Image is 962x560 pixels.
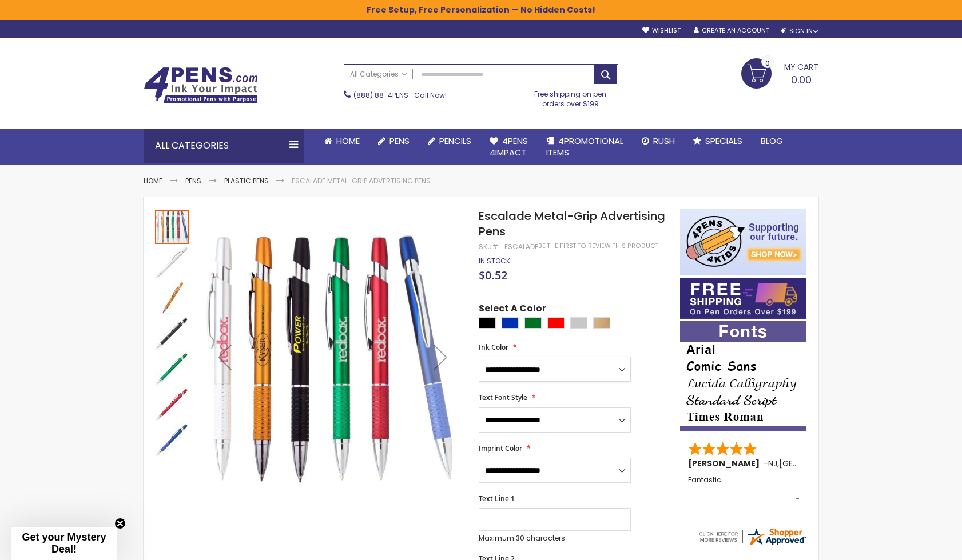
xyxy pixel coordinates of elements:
div: Silver [570,317,587,329]
img: 4Pens Custom Pens and Promotional Products [144,67,258,103]
div: Previous [202,209,248,505]
span: - , [764,458,863,469]
div: Escalade Metal-Grip Advertising Pens [155,386,190,421]
span: Pencils [439,135,471,147]
span: $0.52 [479,267,507,283]
span: Blog [761,135,783,147]
img: font-personalization-examples [680,321,806,431]
img: Escalade Metal-Grip Advertising Pens [155,245,189,279]
span: Home [336,135,360,147]
div: Next [418,209,463,505]
div: Escalade Metal-Grip Advertising Pens [155,421,189,457]
div: Escalade Metal-Grip Advertising Pens [155,350,190,386]
div: Sign In [781,27,818,35]
div: Escalade [504,242,538,251]
div: Get your Mystery Deal!Close teaser [11,527,117,560]
a: Blog [752,129,792,154]
div: Green [524,317,542,329]
span: 4Pens 4impact [490,135,528,158]
div: Free shipping on pen orders over $199 [523,85,619,108]
span: Specials [705,135,742,147]
a: 4Pens4impact [480,129,537,166]
a: Pens [185,176,201,186]
div: Copper [593,317,610,329]
img: 4pens.com widget logo [697,526,807,547]
div: Escalade Metal-Grip Advertising Pens [155,209,190,244]
div: Escalade Metal-Grip Advertising Pens [155,315,190,350]
button: Close teaser [114,518,126,529]
img: Free shipping on orders over $199 [680,278,806,319]
span: Text Line 1 [479,494,515,503]
img: Escalade Metal-Grip Advertising Pens [155,316,189,350]
span: All Categories [350,70,407,79]
img: Escalade Metal-Grip Advertising Pens [155,387,189,421]
img: Escalade Metal-Grip Advertising Pens [155,422,189,457]
a: Be the first to review this product [538,242,658,250]
span: Get your Mystery Deal! [22,531,106,555]
img: Escalade Metal-Grip Advertising Pens [155,281,189,315]
a: 4pens.com certificate URL [697,539,807,549]
div: Escalade Metal-Grip Advertising Pens [155,279,190,315]
span: [GEOGRAPHIC_DATA] [779,458,863,469]
div: Availability [479,257,510,266]
div: Fantastic [688,476,799,501]
div: Escalade Metal-Grip Advertising Pens [155,244,190,279]
a: Wishlist [642,26,681,35]
a: Rush [633,129,684,154]
a: 4PROMOTIONALITEMS [537,129,633,166]
span: 0.00 [791,73,812,87]
div: Blue [502,317,519,329]
span: 0 [765,58,770,69]
img: Escalade Metal-Grip Advertising Pens [155,351,189,386]
span: NJ [768,458,777,469]
span: Ink Color [479,342,508,352]
div: Red [547,317,565,329]
li: Escalade Metal-Grip Advertising Pens [292,177,431,186]
p: Maximum 30 characters [479,534,631,543]
a: All Categories [344,65,413,83]
a: Pens [369,129,419,154]
div: Black [479,317,496,329]
a: Plastic Pens [224,176,269,186]
span: Imprint Color [479,443,522,453]
a: Home [315,129,369,154]
span: Select A Color [479,302,546,318]
a: Home [144,176,162,186]
a: Specials [684,129,752,154]
span: [PERSON_NAME] [688,458,764,469]
img: 4pens 4 kids [680,209,806,275]
a: Pencils [419,129,480,154]
span: Pens [389,135,410,147]
span: Escalade Metal-Grip Advertising Pens [479,208,665,239]
strong: SKU [479,242,500,251]
a: 0.00 0 [741,58,818,87]
span: Rush [653,135,675,147]
a: (888) 88-4PENS [353,90,408,100]
a: Create an Account [694,26,769,35]
span: Text Font Style [479,393,527,402]
span: 4PROMOTIONAL ITEMS [546,135,623,158]
div: All Categories [144,129,304,163]
span: - Call Now! [353,90,447,100]
span: In stock [479,256,510,266]
img: Escalade Metal-Grip Advertising Pens [202,225,463,486]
